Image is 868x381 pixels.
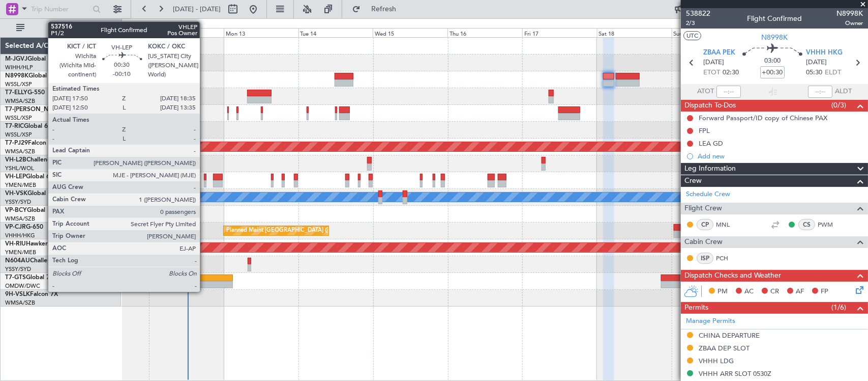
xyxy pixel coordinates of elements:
span: M-JGVJ [5,56,27,62]
div: Add new [698,152,863,160]
span: Dispatch To-Dos [684,100,736,112]
span: 538822 [686,8,710,19]
span: Flight Crew [684,203,722,214]
a: VH-LEPGlobal 6000 [5,174,61,180]
a: PWM [818,220,841,229]
span: Leg Information [684,163,736,175]
span: 03:00 [764,56,781,66]
span: AC [744,287,754,297]
div: [DATE] [124,20,141,29]
span: N8998K [836,8,863,19]
span: PM [717,287,728,297]
div: Wed 15 [373,28,447,37]
span: T7-ELLY [5,90,27,96]
a: VHHH/HKG [5,232,35,239]
span: ETOT [703,68,720,78]
a: YSSY/SYD [5,198,31,206]
input: --:-- [716,86,741,98]
a: M-JGVJGlobal 5000 [5,56,62,62]
span: 2/3 [686,19,710,28]
span: T7-RIC [5,123,24,129]
button: All Aircraft [11,20,110,36]
span: AF [796,287,804,297]
div: Planned Maint [GEOGRAPHIC_DATA] ([GEOGRAPHIC_DATA] Intl) [226,223,396,238]
span: 05:30 [806,68,822,78]
span: 02:30 [723,68,739,78]
a: VP-BCYGlobal 5000 [5,207,62,213]
span: VP-BCY [5,207,27,213]
span: ALDT [835,87,852,97]
div: Sun 12 [149,28,224,37]
span: N8998K [5,73,28,79]
span: N8998K [761,32,788,43]
span: FP [821,287,828,297]
a: N8998KGlobal 6000 [5,73,63,79]
a: VH-VSKGlobal Express XRS [5,190,83,197]
span: [DATE] [703,58,724,68]
div: Unplanned Maint Wichita (Wichita Mid-continent) [68,173,194,188]
span: VH-L2B [5,157,26,163]
a: WMSA/SZB [5,215,35,223]
a: VP-CJRG-650 [5,224,43,230]
a: N604AUChallenger 604 [5,258,74,264]
a: VH-RIUHawker 800XP [5,241,68,247]
span: 9H-VSLK [5,291,30,297]
div: Fri 17 [522,28,597,37]
a: YMEN/MEB [5,181,36,189]
a: WSSL/XSP [5,114,32,122]
div: Mon 13 [224,28,298,37]
div: ZBAA DEP SLOT [699,344,750,352]
a: YSHL/WOL [5,165,34,172]
div: ISP [697,253,713,264]
div: VHHH LDG [699,357,734,365]
div: CS [798,219,815,230]
span: [DATE] - [DATE] [173,5,221,14]
span: T7-PJ29 [5,140,28,146]
a: T7-RICGlobal 6000 [5,123,58,129]
div: Forward Passport/ID copy of Chinese PAX [699,114,827,122]
a: Schedule Crew [686,189,730,200]
span: Owner [836,19,863,28]
span: (1/6) [831,302,846,313]
span: T7-[PERSON_NAME] [5,106,64,113]
span: VHHH HKG [806,48,843,58]
span: T7-GTS [5,275,26,281]
a: Manage Permits [686,316,735,326]
span: N604AU [5,258,30,264]
a: WMSA/SZB [5,148,35,155]
div: Thu 16 [447,28,522,37]
span: Cabin Crew [684,236,723,248]
span: [DATE] [806,58,827,68]
div: FPL [699,126,710,135]
span: (0/3) [831,100,846,111]
span: All Aircraft [26,24,107,32]
a: T7-[PERSON_NAME]Global 7500 [5,106,99,113]
span: Refresh [363,6,405,13]
a: YSSY/SYD [5,265,31,273]
span: ZBAA PEK [703,48,735,58]
a: WIHH/HLP [5,64,33,71]
button: UTC [683,31,701,40]
span: Permits [684,302,708,314]
a: T7-PJ29Falcon 7X [5,140,56,146]
a: T7-GTSGlobal 7500 [5,275,61,281]
div: Sat 18 [597,28,672,37]
span: VH-RIU [5,241,26,247]
a: PCH [716,254,739,263]
div: LEA GD [699,139,723,148]
span: ELDT [825,68,841,78]
div: CP [697,219,713,230]
span: Crew [684,175,702,187]
span: ATOT [697,87,714,97]
a: WMSA/SZB [5,299,35,307]
div: CHINA DEPARTURE [699,331,760,340]
button: Refresh [347,1,408,17]
a: YMEN/MEB [5,249,36,256]
span: VP-CJR [5,224,26,230]
a: WMSA/SZB [5,97,35,105]
div: Tue 14 [298,28,373,37]
a: VH-L2BChallenger 604 [5,157,70,163]
a: T7-ELLYG-550 [5,90,45,96]
div: Sun 19 [672,28,746,37]
span: CR [770,287,779,297]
